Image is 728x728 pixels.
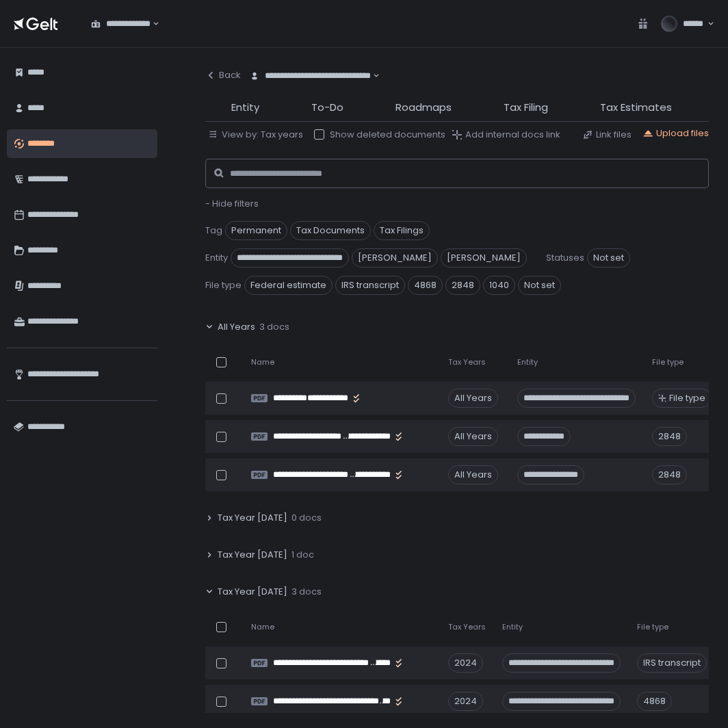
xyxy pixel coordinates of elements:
span: Entity [205,252,228,264]
span: File type [637,622,668,632]
div: All Years [448,465,498,484]
span: Tax Documents [290,221,371,240]
span: Name [251,622,274,632]
span: IRS transcript [335,276,405,295]
span: Federal estimate [244,276,333,295]
span: 1 doc [291,549,314,561]
span: 1040 [483,276,515,295]
span: Tax Estimates [600,100,672,116]
span: To-Do [311,100,343,116]
span: Tax Filings [374,221,430,240]
div: All Years [448,389,498,408]
span: Tax Year [DATE] [218,586,287,598]
div: Back [205,69,241,81]
span: - Hide filters [205,197,259,210]
span: Not set [587,248,630,268]
span: Tag [205,224,222,237]
div: 2848 [652,465,687,484]
button: Add internal docs link [452,129,560,141]
span: File type [652,357,684,367]
input: Search for option [371,69,372,83]
button: Back [205,62,241,89]
span: All Years [218,321,255,333]
span: 4868 [408,276,443,295]
span: Name [251,357,274,367]
span: Entity [231,100,259,116]
input: Search for option [151,17,151,31]
span: Tax Year [DATE] [218,549,287,561]
span: [PERSON_NAME] [441,248,527,268]
div: All Years [448,427,498,446]
button: View by: Tax years [208,129,303,141]
span: Roadmaps [395,100,452,116]
button: - Hide filters [205,198,259,210]
div: Search for option [241,62,380,90]
span: 2848 [445,276,480,295]
div: 2024 [448,653,483,673]
span: Not set [518,276,561,295]
span: Statuses [546,252,584,264]
span: Entity [517,357,538,367]
span: Tax Years [448,357,486,367]
span: Permanent [225,221,287,240]
button: Link files [582,129,632,141]
span: 3 docs [291,586,322,598]
span: Tax Years [448,622,486,632]
div: Search for option [82,10,159,38]
span: File type [205,279,242,291]
span: [PERSON_NAME] [352,248,438,268]
span: File type [669,392,705,404]
span: 0 docs [291,512,322,524]
span: 3 docs [259,321,289,333]
span: Tax Year [DATE] [218,512,287,524]
div: 2024 [448,692,483,711]
span: Entity [502,622,523,632]
div: 2848 [652,427,687,446]
div: 4868 [637,692,672,711]
span: Tax Filing [504,100,548,116]
button: Upload files [642,127,709,140]
div: IRS transcript [637,653,707,673]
